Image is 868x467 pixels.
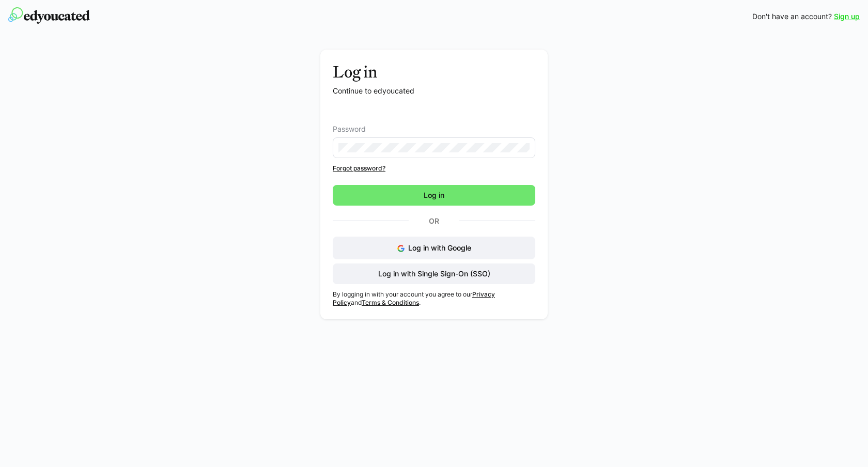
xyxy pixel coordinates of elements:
span: Password [333,125,366,133]
span: Log in with Single Sign-On (SSO) [377,269,492,279]
p: By logging in with your account you agree to our and . [333,290,535,307]
h3: Log in [333,62,535,82]
button: Log in with Google [333,237,535,259]
a: Terms & Conditions [362,299,419,306]
a: Forgot password? [333,164,535,173]
img: edyoucated [8,7,90,24]
button: Log in [333,185,535,206]
span: Log in with Google [408,243,471,252]
p: Or [409,214,459,228]
a: Sign up [834,11,860,22]
button: Log in with Single Sign-On (SSO) [333,263,535,284]
a: Privacy Policy [333,290,495,306]
span: Don't have an account? [752,11,832,22]
p: Continue to edyoucated [333,86,535,96]
span: Log in [422,190,446,200]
